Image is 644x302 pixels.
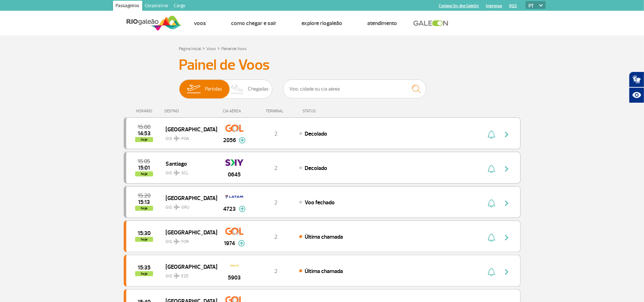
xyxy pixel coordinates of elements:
[181,239,189,245] span: FOR
[274,130,277,137] span: 2
[274,165,277,172] span: 2
[302,20,343,27] a: Explore RIOgaleão
[182,80,205,98] img: slider-embarque
[138,125,151,130] span: 2025-09-26 15:00:00
[502,165,511,173] img: seta-direita-painel-voo.svg
[135,171,153,176] span: hoje
[223,205,236,213] span: 4723
[181,204,190,211] span: GRU
[283,79,426,98] input: Voo, cidade ou cia aérea
[113,1,142,12] a: Passageiros
[224,239,235,248] span: 1974
[223,136,236,145] span: 2056
[181,273,189,279] span: EZE
[305,268,343,275] span: Última chamada
[222,46,247,52] a: Painel de Voos
[194,20,206,27] a: Voos
[166,166,211,176] span: GIG
[205,80,222,98] span: Partidas
[252,109,299,113] div: TERMINAL
[299,109,357,113] div: STATUS
[218,44,220,52] a: >
[305,199,335,206] span: Voo fechado
[207,46,216,52] a: Voos
[305,130,327,137] span: Decolado
[629,72,644,87] button: Abrir tradutor de língua de sinais.
[179,56,465,74] h3: Painel de Voos
[135,271,153,276] span: hoje
[138,265,151,270] span: 2025-09-26 15:35:00
[488,199,495,208] img: sino-painel-voo.svg
[488,268,495,276] img: sino-painel-voo.svg
[231,20,277,27] a: Como chegar e sair
[166,159,211,168] span: Santiago
[305,233,343,240] span: Última chamada
[126,109,165,113] div: HORÁRIO
[274,199,277,206] span: 2
[488,233,495,242] img: sino-painel-voo.svg
[166,262,211,271] span: [GEOGRAPHIC_DATA]
[166,200,211,211] span: GIG
[138,200,150,205] span: 2025-09-26 15:13:35
[174,239,180,244] img: destiny_airplane.svg
[138,159,150,164] span: 2025-09-26 15:05:00
[228,273,241,282] span: 5903
[248,80,269,98] span: Chegadas
[239,137,246,143] img: mais-info-painel-voo.svg
[166,228,211,237] span: [GEOGRAPHIC_DATA]
[166,132,211,142] span: GIG
[217,109,252,113] div: CIA AÉREA
[274,268,277,275] span: 2
[174,273,180,279] img: destiny_airplane.svg
[238,240,245,247] img: mais-info-painel-voo.svg
[227,80,248,98] img: slider-desembarque
[228,170,241,179] span: 0645
[439,4,479,8] a: Compra On-line GaleOn
[305,165,327,172] span: Decolado
[174,136,180,141] img: destiny_airplane.svg
[502,233,511,242] img: seta-direita-painel-voo.svg
[166,235,211,245] span: GIG
[174,204,180,210] img: destiny_airplane.svg
[135,137,153,142] span: hoje
[166,125,211,134] span: [GEOGRAPHIC_DATA]
[181,170,188,176] span: SCL
[502,130,511,139] img: seta-direita-painel-voo.svg
[510,4,517,8] a: RQS
[368,20,397,27] a: Atendimento
[629,72,644,103] div: Plugin de acessibilidade da Hand Talk.
[135,206,153,211] span: hoje
[179,46,201,52] a: Página Inicial
[502,199,511,208] img: seta-direita-painel-voo.svg
[502,268,511,276] img: seta-direita-painel-voo.svg
[135,237,153,242] span: hoje
[486,4,502,8] a: Imprensa
[239,206,246,212] img: mais-info-painel-voo.svg
[166,269,211,279] span: GIG
[138,131,151,136] span: 2025-09-26 14:53:00
[174,170,180,176] img: destiny_airplane.svg
[171,1,188,12] a: Cargo
[142,1,171,12] a: Corporativo
[181,136,189,142] span: POA
[164,109,217,113] div: DESTINO
[274,233,277,240] span: 2
[629,87,644,103] button: Abrir recursos assistivos.
[166,193,211,203] span: [GEOGRAPHIC_DATA]
[203,44,205,52] a: >
[138,165,150,170] span: 2025-09-26 15:01:57
[138,193,151,198] span: 2025-09-26 15:20:00
[138,231,151,236] span: 2025-09-26 15:30:00
[488,165,495,173] img: sino-painel-voo.svg
[488,130,495,139] img: sino-painel-voo.svg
